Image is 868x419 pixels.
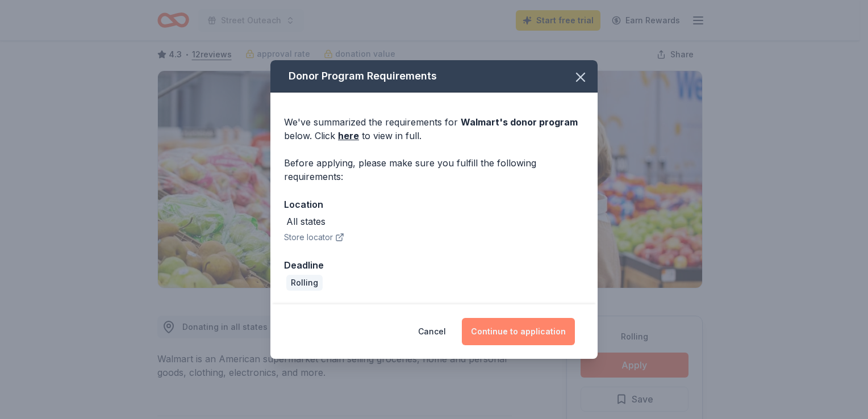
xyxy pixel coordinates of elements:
[284,156,584,183] div: Before applying, please make sure you fulfill the following requirements:
[462,318,575,345] button: Continue to application
[418,318,446,345] button: Cancel
[284,197,584,212] div: Location
[461,116,578,128] span: Walmart 's donor program
[284,115,584,143] div: We've summarized the requirements for below. Click to view in full.
[284,231,344,244] button: Store locator
[338,129,359,143] a: here
[270,60,598,93] div: Donor Program Requirements
[286,215,325,228] div: All states
[286,275,323,291] div: Rolling
[284,258,584,273] div: Deadline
